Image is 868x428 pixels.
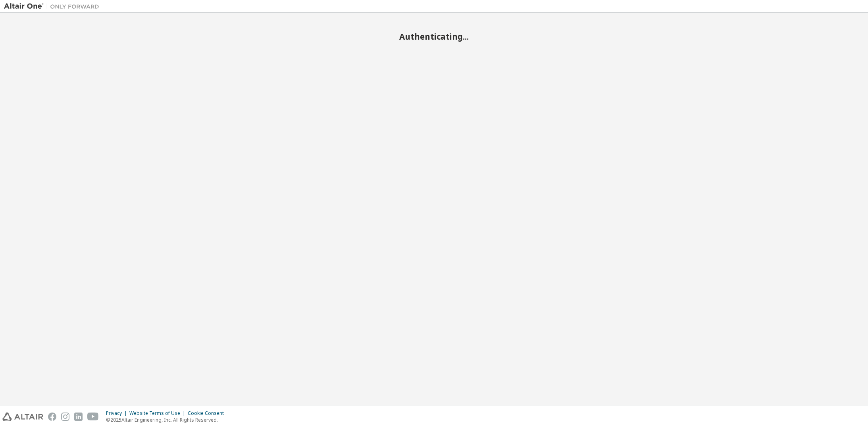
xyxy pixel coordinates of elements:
img: altair_logo.svg [2,413,43,421]
div: Privacy [106,410,129,416]
h2: Authenticating... [4,31,864,42]
img: linkedin.svg [74,413,83,421]
div: Cookie Consent [188,410,229,416]
img: Altair One [4,2,103,10]
img: youtube.svg [87,413,99,421]
div: Website Terms of Use [129,410,188,416]
img: instagram.svg [61,413,69,421]
img: facebook.svg [48,413,56,421]
p: © 2025 Altair Engineering, Inc. All Rights Reserved. [106,416,229,423]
